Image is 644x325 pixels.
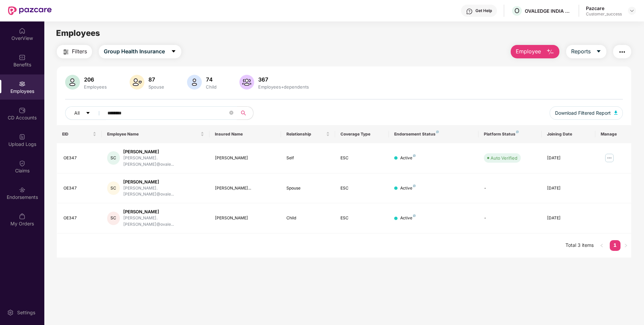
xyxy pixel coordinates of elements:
[15,309,37,316] div: Settings
[629,8,635,13] img: svg+xml;base64,PHN2ZyBpZD0iRHJvcGRvd24tMzJ4MzIiIHhtbG5zPSJodHRwOi8vd3d3LnczLm9yZy8yMDAwL3N2ZyIgd2...
[7,309,14,316] img: svg+xml;base64,PHN2ZyBpZD0iU2V0dGluZy0yMHgyMCIgeG1sbnM9Imh0dHA6Ly93d3cudzMub3JnLzIwMDAvc3ZnIiB3aW...
[147,76,166,83] div: 87
[104,47,165,56] span: Group Health Insurance
[99,45,181,58] button: Group Health Insurancecaret-down
[257,84,310,90] div: Employees+dependents
[466,8,473,15] img: svg+xml;base64,PHN2ZyBpZD0iSGVscC0zMngzMiIgeG1sbnM9Imh0dHA6Ly93d3cudzMub3JnLzIwMDAvc3ZnIiB3aWR0aD...
[204,84,218,90] div: Child
[123,179,204,185] div: [PERSON_NAME]
[65,106,106,120] button: Allcaret-down
[555,109,611,117] span: Download Filtered Report
[123,155,204,168] div: [PERSON_NAME].[PERSON_NAME]@ovale...
[123,215,204,228] div: [PERSON_NAME].[PERSON_NAME]@ovale...
[516,47,541,56] span: Employee
[83,84,108,90] div: Employees
[484,131,536,137] div: Platform Status
[400,155,416,161] div: Active
[123,209,204,215] div: [PERSON_NAME]
[340,185,383,192] div: ESC
[596,240,607,251] button: left
[83,76,108,83] div: 206
[413,154,416,157] img: svg+xml;base64,PHN2ZyB4bWxucz0iaHR0cDovL3d3dy53My5vcmcvMjAwMC9zdmciIHdpZHRoPSI4IiBoZWlnaHQ9IjgiIH...
[237,110,250,116] span: search
[237,106,254,120] button: search
[74,109,80,117] span: All
[394,131,473,137] div: Endorsement Status
[187,75,202,90] img: svg+xml;base64,PHN2ZyB4bWxucz0iaHR0cDovL3d3dy53My5vcmcvMjAwMC9zdmciIHhtbG5zOnhsaW5rPSJodHRwOi8vd3...
[19,186,26,193] img: svg+xml;base64,PHN2ZyBpZD0iRW5kb3JzZW1lbnRzIiB4bWxucz0iaHR0cDovL3d3dy53My5vcmcvMjAwMC9zdmciIHdpZH...
[413,184,416,187] img: svg+xml;base64,PHN2ZyB4bWxucz0iaHR0cDovL3d3dy53My5vcmcvMjAwMC9zdmciIHdpZHRoPSI4IiBoZWlnaHQ9IjgiIH...
[620,240,631,251] button: right
[171,49,176,55] span: caret-down
[335,125,389,143] th: Coverage Type
[286,155,329,161] div: Self
[595,125,631,143] th: Manage
[511,45,559,58] button: Employee
[604,153,615,163] img: manageButton
[614,111,617,115] img: svg+xml;base64,PHN2ZyB4bWxucz0iaHR0cDovL3d3dy53My5vcmcvMjAwMC9zdmciIHhtbG5zOnhsaW5rPSJodHRwOi8vd3...
[624,243,628,248] span: right
[19,107,26,114] img: svg+xml;base64,PHN2ZyBpZD0iQ0RfQWNjb3VudHMiIGRhdGEtbmFtZT0iQ0QgQWNjb3VudHMiIHhtbG5zPSJodHRwOi8vd3...
[400,215,416,221] div: Active
[204,76,218,83] div: 74
[62,131,91,137] span: EID
[514,7,519,15] span: O
[147,84,166,90] div: Spouse
[550,106,623,120] button: Download Filtered Report
[542,125,595,143] th: Joining Date
[210,125,281,143] th: Insured Name
[610,240,620,250] a: 1
[618,48,626,56] img: svg+xml;base64,PHN2ZyB4bWxucz0iaHR0cDovL3d3dy53My5vcmcvMjAwMC9zdmciIHdpZHRoPSIyNCIgaGVpZ2h0PSIyNC...
[123,185,204,198] div: [PERSON_NAME].[PERSON_NAME]@ovale...
[571,47,591,56] span: Reports
[57,125,102,143] th: EID
[8,6,52,15] img: New Pazcare Logo
[565,240,594,251] li: Total 3 items
[586,11,622,17] div: Customer_success
[239,75,254,90] img: svg+xml;base64,PHN2ZyB4bWxucz0iaHR0cDovL3d3dy53My5vcmcvMjAwMC9zdmciIHhtbG5zOnhsaW5rPSJodHRwOi8vd3...
[286,215,329,221] div: Child
[102,125,210,143] th: Employee Name
[547,185,590,192] div: [DATE]
[478,203,541,233] td: -
[130,75,144,90] img: svg+xml;base64,PHN2ZyB4bWxucz0iaHR0cDovL3d3dy53My5vcmcvMjAwMC9zdmciIHhtbG5zOnhsaW5rPSJodHRwOi8vd3...
[600,243,604,248] span: left
[19,54,26,61] img: svg+xml;base64,PHN2ZyBpZD0iQmVuZWZpdHMiIHhtbG5zPSJodHRwOi8vd3d3LnczLm9yZy8yMDAwL3N2ZyIgd2lkdGg9Ij...
[19,213,26,220] img: svg+xml;base64,PHN2ZyBpZD0iTXlfT3JkZXJzIiBkYXRhLW5hbWU9Ik15IE9yZGVycyIgeG1sbnM9Imh0dHA6Ly93d3cudz...
[286,185,329,192] div: Spouse
[413,214,416,217] img: svg+xml;base64,PHN2ZyB4bWxucz0iaHR0cDovL3d3dy53My5vcmcvMjAwMC9zdmciIHdpZHRoPSI4IiBoZWlnaHQ9IjgiIH...
[19,133,26,140] img: svg+xml;base64,PHN2ZyBpZD0iVXBsb2FkX0xvZ3MiIGRhdGEtbmFtZT0iVXBsb2FkIExvZ3MiIHhtbG5zPSJodHRwOi8vd3...
[566,45,606,58] button: Reportscaret-down
[340,155,383,161] div: ESC
[547,215,590,221] div: [DATE]
[400,185,416,192] div: Active
[107,151,120,165] div: SC
[215,155,276,161] div: [PERSON_NAME]
[586,5,622,11] div: Pazcare
[215,215,276,221] div: [PERSON_NAME]
[478,173,541,204] td: -
[281,125,335,143] th: Relationship
[340,215,383,221] div: ESC
[107,181,120,195] div: SC
[610,240,620,251] li: 1
[19,160,26,167] img: svg+xml;base64,PHN2ZyBpZD0iQ2xhaW0iIHhtbG5zPSJodHRwOi8vd3d3LnczLm9yZy8yMDAwL3N2ZyIgd2lkdGg9IjIwIi...
[286,131,324,137] span: Relationship
[123,149,204,155] div: [PERSON_NAME]
[72,47,87,56] span: Filters
[215,185,276,192] div: [PERSON_NAME]...
[63,185,96,192] div: OE347
[62,48,70,56] img: svg+xml;base64,PHN2ZyB4bWxucz0iaHR0cDovL3d3dy53My5vcmcvMjAwMC9zdmciIHdpZHRoPSIyNCIgaGVpZ2h0PSIyNC...
[516,130,519,133] img: svg+xml;base64,PHN2ZyB4bWxucz0iaHR0cDovL3d3dy53My5vcmcvMjAwMC9zdmciIHdpZHRoPSI4IiBoZWlnaHQ9IjgiIH...
[546,48,554,56] img: svg+xml;base64,PHN2ZyB4bWxucz0iaHR0cDovL3d3dy53My5vcmcvMjAwMC9zdmciIHhtbG5zOnhsaW5rPSJodHRwOi8vd3...
[525,8,572,14] div: OVALEDGE INDIA PRIVATE LIMITED
[596,240,607,251] li: Previous Page
[491,155,517,161] div: Auto Verified
[63,215,96,221] div: OE347
[56,28,100,38] span: Employees
[475,8,492,13] div: Get Help
[547,155,590,161] div: [DATE]
[257,76,310,83] div: 367
[436,130,439,133] img: svg+xml;base64,PHN2ZyB4bWxucz0iaHR0cDovL3d3dy53My5vcmcvMjAwMC9zdmciIHdpZHRoPSI4IiBoZWlnaHQ9IjgiIH...
[229,110,233,116] span: close-circle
